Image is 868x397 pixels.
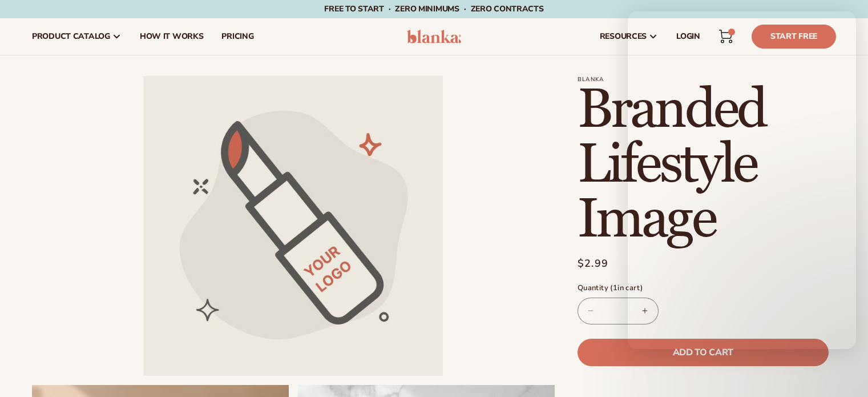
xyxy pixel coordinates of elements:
[212,18,263,55] a: pricing
[23,18,131,55] a: product catalog
[131,18,213,55] a: How It Works
[324,3,543,14] span: Free to start · ZERO minimums · ZERO contracts
[673,348,733,357] span: Add to cart
[578,83,836,247] h1: Branded Lifestyle Image
[628,11,856,349] iframe: Intercom live chat
[600,32,647,41] span: resources
[221,32,253,41] span: pricing
[613,283,617,293] span: 1
[32,32,110,41] span: product catalog
[140,32,204,41] span: How It Works
[610,283,643,293] span: ( in cart)
[578,283,829,294] label: Quantity
[829,358,856,386] iframe: Intercom live chat
[407,30,461,43] img: logo
[578,256,609,271] span: $2.99
[591,18,667,55] a: resources
[578,339,829,366] button: Add to cart
[578,76,836,83] p: Blanka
